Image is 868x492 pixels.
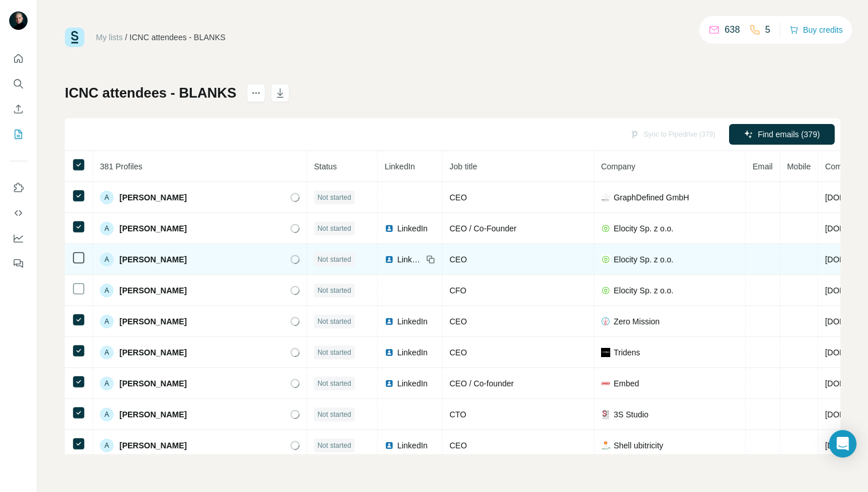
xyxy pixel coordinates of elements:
[317,285,351,296] span: Not started
[397,440,428,451] span: LinkedIn
[317,440,351,451] span: Not started
[614,409,649,420] span: 3S Studio
[314,162,337,171] span: Status
[449,379,514,388] span: CEO / Co-founder
[601,162,635,171] span: Company
[724,23,740,37] p: 638
[601,255,610,264] img: company-logo
[449,255,467,264] span: CEO
[9,228,28,249] button: Dashboard
[385,317,394,326] img: LinkedIn logo
[9,48,28,69] button: Quick start
[119,192,187,203] span: [PERSON_NAME]
[789,22,843,38] button: Buy credits
[449,410,466,419] span: CTO
[119,316,187,327] span: [PERSON_NAME]
[601,441,610,450] img: company-logo
[397,316,428,327] span: LinkedIn
[247,84,265,102] button: actions
[385,255,394,264] img: LinkedIn logo
[449,317,467,326] span: CEO
[100,284,114,297] div: A
[9,73,28,94] button: Search
[9,11,28,30] img: Avatar
[317,316,351,327] span: Not started
[100,408,114,421] div: A
[614,440,663,451] span: Shell ubitricity
[601,286,610,295] img: company-logo
[385,379,394,388] img: LinkedIn logo
[397,347,428,358] span: LinkedIn
[9,124,28,145] button: My lists
[96,33,123,42] a: My lists
[729,124,835,145] button: Find emails (379)
[317,347,351,358] span: Not started
[317,192,351,203] span: Not started
[385,441,394,450] img: LinkedIn logo
[100,162,142,171] span: 381 Profiles
[9,203,28,223] button: Use Surfe API
[119,223,187,234] span: [PERSON_NAME]
[119,347,187,358] span: [PERSON_NAME]
[601,410,610,419] img: company-logo
[601,348,610,357] img: company-logo
[119,254,187,265] span: [PERSON_NAME]
[119,409,187,420] span: [PERSON_NAME]
[9,99,28,119] button: Enrich CSV
[317,378,351,389] span: Not started
[614,285,673,296] span: Elocity Sp. z o.o.
[397,254,423,265] span: LinkedIn
[614,316,660,327] span: Zero Mission
[100,315,114,328] div: A
[397,223,428,234] span: LinkedIn
[100,222,114,235] div: A
[119,285,187,296] span: [PERSON_NAME]
[449,348,467,357] span: CEO
[385,162,415,171] span: LinkedIn
[758,129,820,140] span: Find emails (379)
[614,223,673,234] span: Elocity Sp. z o.o.
[100,191,114,204] div: A
[385,224,394,233] img: LinkedIn logo
[601,193,610,202] img: company-logo
[100,439,114,452] div: A
[317,223,351,234] span: Not started
[119,378,187,389] span: [PERSON_NAME]
[601,224,610,233] img: company-logo
[9,253,28,274] button: Feedback
[449,224,517,233] span: CEO / Co-Founder
[614,347,640,358] span: Tridens
[614,254,673,265] span: Elocity Sp. z o.o.
[130,32,226,43] div: ICNC attendees - BLANKS
[385,348,394,357] img: LinkedIn logo
[317,254,351,265] span: Not started
[125,32,127,43] li: /
[601,379,610,388] img: company-logo
[601,317,610,326] img: company-logo
[100,377,114,390] div: A
[65,28,84,47] img: Surfe Logo
[317,409,351,420] span: Not started
[100,346,114,359] div: A
[765,23,770,37] p: 5
[449,286,467,295] span: CFO
[787,162,811,171] span: Mobile
[65,84,237,102] h1: ICNC attendees - BLANKS
[100,253,114,266] div: A
[449,193,467,202] span: CEO
[829,430,857,458] div: Open Intercom Messenger
[449,441,467,450] span: CEO
[119,440,187,451] span: [PERSON_NAME]
[397,378,428,389] span: LinkedIn
[9,177,28,198] button: Use Surfe on LinkedIn
[753,162,773,171] span: Email
[449,162,477,171] span: Job title
[614,378,639,389] span: Embed
[614,192,689,203] span: GraphDefined GmbH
